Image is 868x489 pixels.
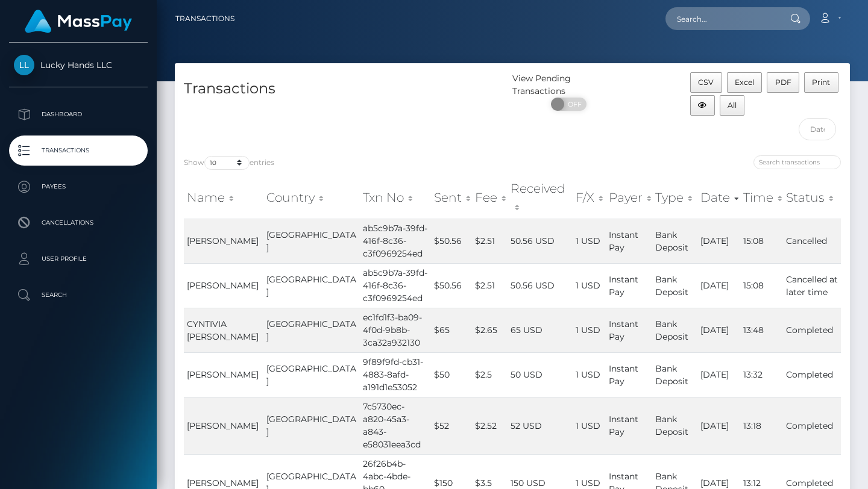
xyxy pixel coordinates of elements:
th: Name: activate to sort column ascending [184,176,263,219]
td: 1 USD [573,397,606,454]
label: Show entries [184,156,274,170]
span: CYNTIVIA [PERSON_NAME] [187,319,259,342]
span: Instant Pay [609,229,638,253]
td: ec1fd1f3-ba09-4f0d-9b8b-3ca32a932130 [360,308,430,352]
p: User Profile [14,250,143,268]
td: $2.65 [472,308,508,352]
td: [GEOGRAPHIC_DATA] [263,219,360,263]
td: [GEOGRAPHIC_DATA] [263,263,360,308]
p: Dashboard [14,105,143,123]
td: 13:48 [740,308,783,352]
td: [GEOGRAPHIC_DATA] [263,308,360,352]
td: Completed [783,308,841,352]
select: Showentries [204,156,250,170]
th: Type: activate to sort column ascending [652,176,698,219]
span: [PERSON_NAME] [187,369,259,380]
td: 50 USD [508,352,573,397]
td: 1 USD [573,263,606,308]
button: Column visibility [690,95,715,116]
button: CSV [690,72,722,93]
td: Bank Deposit [652,219,698,263]
th: Payer: activate to sort column ascending [606,176,652,219]
span: Instant Pay [609,274,638,297]
a: Transactions [9,135,148,166]
td: $2.51 [472,263,508,308]
span: All [728,101,737,110]
td: [DATE] [697,308,740,352]
th: Time: activate to sort column ascending [740,176,783,219]
span: [PERSON_NAME] [187,420,259,431]
td: $52 [431,397,472,454]
td: Cancelled [783,219,841,263]
th: Sent: activate to sort column ascending [431,176,472,219]
span: Print [812,78,830,87]
input: Search transactions [753,155,841,169]
td: Completed [783,352,841,397]
td: Bank Deposit [652,397,698,454]
td: 9f89f9fd-cb31-4883-8afd-a191d1e53052 [360,352,430,397]
td: $65 [431,308,472,352]
span: CSV [698,78,714,87]
input: Search... [665,7,779,30]
td: Bank Deposit [652,308,698,352]
td: 13:32 [740,352,783,397]
input: Date filter [799,118,837,140]
td: [DATE] [697,397,740,454]
td: $50 [431,352,472,397]
td: $50.56 [431,263,472,308]
td: 52 USD [508,397,573,454]
span: Instant Pay [609,414,638,437]
span: [PERSON_NAME] [187,280,259,291]
div: View Pending Transactions [512,72,625,98]
button: All [720,95,745,116]
a: Payees [9,172,148,202]
th: Received: activate to sort column ascending [508,176,573,219]
th: F/X: activate to sort column ascending [573,176,606,219]
a: Dashboard [9,99,148,129]
td: 15:08 [740,219,783,263]
td: Completed [783,397,841,454]
button: Excel [727,72,763,93]
span: PDF [775,78,791,87]
td: $2.52 [472,397,508,454]
td: ab5c9b7a-39fd-416f-8c36-c3f0969254ed [360,263,430,308]
span: Lucky Hands LLC [9,60,148,70]
td: Cancelled at later time [783,263,841,308]
td: 1 USD [573,308,606,352]
td: $2.5 [472,352,508,397]
a: Search [9,280,148,310]
td: [DATE] [697,219,740,263]
td: 1 USD [573,352,606,397]
td: 50.56 USD [508,263,573,308]
span: [PERSON_NAME] [187,478,259,488]
p: Cancellations [14,214,143,232]
td: 15:08 [740,263,783,308]
td: 65 USD [508,308,573,352]
td: [DATE] [697,352,740,397]
span: Instant Pay [609,319,638,342]
img: MassPay Logo [25,10,132,33]
th: Date: activate to sort column ascending [697,176,740,219]
td: Bank Deposit [652,352,698,397]
td: Bank Deposit [652,263,698,308]
th: Txn No: activate to sort column ascending [360,176,430,219]
td: [GEOGRAPHIC_DATA] [263,397,360,454]
button: Print [804,72,838,93]
a: Cancellations [9,208,148,238]
p: Payees [14,178,143,196]
td: [GEOGRAPHIC_DATA] [263,352,360,397]
h4: Transactions [184,78,503,99]
span: OFF [558,98,588,111]
a: User Profile [9,244,148,274]
td: 50.56 USD [508,219,573,263]
p: Search [14,286,143,304]
td: $50.56 [431,219,472,263]
th: Status: activate to sort column ascending [783,176,841,219]
td: ab5c9b7a-39fd-416f-8c36-c3f0969254ed [360,219,430,263]
td: $2.51 [472,219,508,263]
th: Fee: activate to sort column ascending [472,176,508,219]
span: [PERSON_NAME] [187,235,259,246]
td: 7c5730ec-a820-45a3-a843-e58031eea3cd [360,397,430,454]
span: Instant Pay [609,363,638,387]
img: Lucky Hands LLC [14,55,34,75]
